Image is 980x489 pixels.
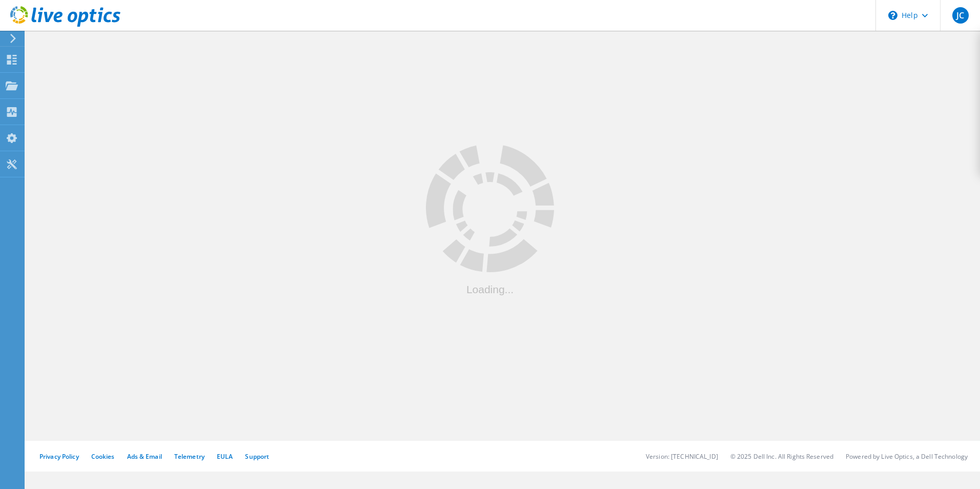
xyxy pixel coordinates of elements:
a: Live Optics Dashboard [10,22,120,29]
a: Support [245,452,269,461]
div: Loading... [426,284,554,295]
svg: \n [888,11,897,20]
span: JC [956,11,964,19]
a: EULA [217,452,233,461]
a: Ads & Email [127,452,162,461]
li: © 2025 Dell Inc. All Rights Reserved [730,452,833,461]
a: Telemetry [174,452,205,461]
li: Version: [TECHNICAL_ID] [646,452,718,461]
li: Powered by Live Optics, a Dell Technology [846,452,968,461]
a: Cookies [91,452,115,461]
a: Privacy Policy [39,452,79,461]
